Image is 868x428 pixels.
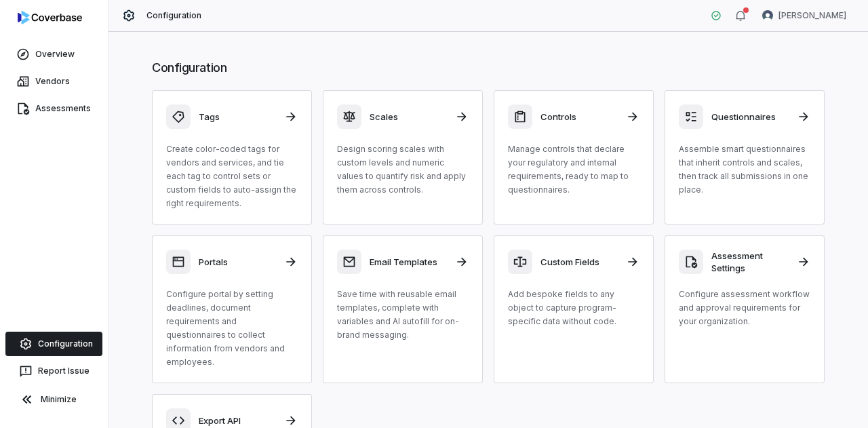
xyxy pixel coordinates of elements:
p: Create color-coded tags for vendors and services, and tie each tag to control sets or custom fiel... [166,142,298,210]
button: Jesse Nord avatar[PERSON_NAME] [754,5,854,26]
img: logo-D7KZi-bG.svg [18,11,82,24]
h3: Portals [199,256,276,268]
p: Add bespoke fields to any object to capture program-specific data without code. [508,288,639,328]
a: TagsCreate color-coded tags for vendors and services, and tie each tag to control sets or custom ... [152,90,312,225]
a: Assessments [3,96,105,121]
span: [PERSON_NAME] [778,10,846,21]
h3: Export API [199,414,276,427]
p: Manage controls that declare your regulatory and internal requirements, ready to map to questionn... [508,142,639,197]
button: Report Issue [5,359,102,383]
a: PortalsConfigure portal by setting deadlines, document requirements and questionnaires to collect... [152,235,312,383]
p: Assemble smart questionnaires that inherit controls and scales, then track all submissions in one... [679,142,810,197]
h3: Questionnaires [711,111,789,123]
h1: Configuration [152,59,825,77]
a: QuestionnairesAssemble smart questionnaires that inherit controls and scales, then track all subm... [665,90,825,225]
h3: Assessment Settings [711,250,789,274]
a: ControlsManage controls that declare your regulatory and internal requirements, ready to map to q... [494,90,654,225]
a: Assessment SettingsConfigure assessment workflow and approval requirements for your organization. [665,235,825,383]
h3: Email Templates [370,256,447,268]
a: Configuration [5,332,102,356]
h3: Custom Fields [540,256,618,268]
span: Configuration [146,10,202,21]
p: Configure portal by setting deadlines, document requirements and questionnaires to collect inform... [166,288,298,369]
a: ScalesDesign scoring scales with custom levels and numeric values to quantify risk and apply them... [323,90,483,225]
button: Minimize [5,386,102,413]
a: Vendors [3,69,105,94]
a: Overview [3,42,105,66]
p: Configure assessment workflow and approval requirements for your organization. [679,288,810,328]
h3: Scales [370,111,447,123]
a: Email TemplatesSave time with reusable email templates, complete with variables and AI autofill f... [323,235,483,383]
h3: Tags [199,111,276,123]
img: Jesse Nord avatar [762,10,773,21]
h3: Controls [540,111,618,123]
a: Custom FieldsAdd bespoke fields to any object to capture program-specific data without code. [494,235,654,383]
p: Save time with reusable email templates, complete with variables and AI autofill for on-brand mes... [337,288,469,342]
p: Design scoring scales with custom levels and numeric values to quantify risk and apply them acros... [337,142,469,197]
